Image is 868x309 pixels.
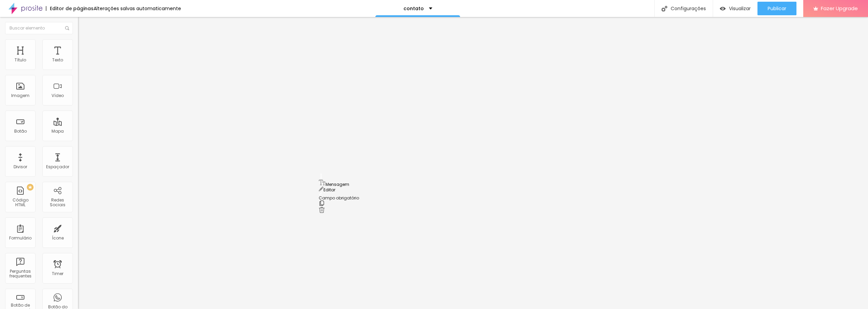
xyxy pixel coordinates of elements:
[14,129,27,134] div: Botão
[9,236,32,240] div: Formulário
[52,58,63,62] div: Texto
[46,6,94,11] div: Editor de páginas
[768,6,786,11] span: Publicar
[713,2,757,15] button: Visualizar
[757,2,796,15] button: Publicar
[11,93,29,98] div: Imagem
[46,165,69,169] div: Espaçador
[662,6,667,12] img: Icone
[65,26,69,30] img: Icone
[52,129,64,134] div: Mapa
[52,236,64,240] div: Ícone
[7,198,34,208] div: Código HTML
[720,6,726,12] img: view-1.svg
[5,22,73,34] input: Buscar elemento
[52,271,63,276] div: Timer
[7,269,34,279] div: Perguntas frequentes
[14,165,27,169] div: Divisor
[729,6,751,11] span: Visualizar
[821,5,858,11] span: Fazer Upgrade
[44,198,71,208] div: Redes Sociais
[94,6,181,11] div: Alterações salvas automaticamente
[15,58,26,62] div: Título
[52,93,64,98] div: Vídeo
[403,6,424,11] p: contato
